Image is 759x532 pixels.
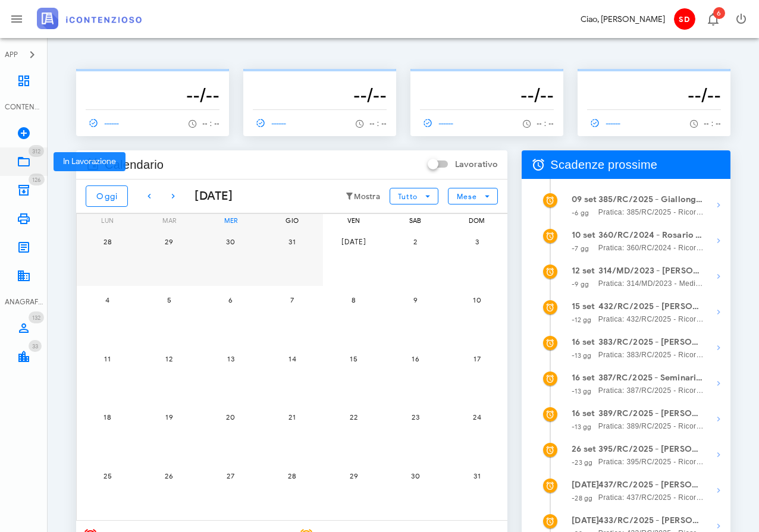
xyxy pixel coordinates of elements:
[138,214,199,227] div: mar
[598,193,704,206] strong: 385/RC/2025 - Giallongo Calcestruzzi di [PERSON_NAME] e C. Snc - Presentarsi in [GEOGRAPHIC_DATA]
[157,229,181,253] button: 29
[704,119,721,128] span: -- : --
[32,342,38,350] span: 33
[420,118,454,128] span: ------
[455,159,498,171] label: Lavorativo
[253,118,287,128] span: ------
[403,288,427,312] button: 9
[354,192,380,202] small: Mostra
[572,194,597,204] strong: 09 set
[465,288,489,312] button: 10
[96,237,120,246] span: 28
[219,237,243,246] span: 30
[446,214,507,227] div: dom
[86,118,120,128] span: ------
[96,347,120,370] button: 11
[105,155,164,174] span: Calendario
[200,214,261,227] div: mer
[598,278,704,289] span: Pratica: 314/MD/2023 - Mediazione / Reclamo contro REGIONE SICILIA ASS ECONOMICO TASSE AUTO, Agen...
[572,301,595,311] strong: 15 set
[572,515,599,525] strong: [DATE]
[707,336,730,360] button: Mostra dettagli
[698,5,727,33] button: Distintivo
[581,13,665,26] div: Ciao, [PERSON_NAME]
[32,147,40,155] span: 312
[280,237,304,246] span: 31
[253,74,387,83] p: --------------
[420,74,554,83] p: --------------
[280,347,304,370] button: 14
[587,74,721,83] p: --------------
[537,119,554,128] span: -- : --
[587,115,626,131] a: ------
[598,514,704,527] strong: 433/RC/2025 - [PERSON_NAME] - Inviare Ricorso
[96,229,120,253] button: 28
[598,492,704,503] span: Pratica: 437/RC/2025 - Ricorso contro REGIONE [GEOGRAPHIC_DATA] ASS ECONOMICO TASSE AUTO, Agenzia...
[342,413,366,421] span: 22
[157,237,181,246] span: 29
[219,354,243,363] span: 13
[32,314,40,322] span: 132
[390,188,438,204] button: Tutto
[219,295,243,304] span: 6
[157,413,181,421] span: 19
[598,300,704,313] strong: 432/RC/2025 - [PERSON_NAME] - Inviare Ricorso
[707,479,730,502] button: Mostra dettagli
[219,413,243,421] span: 20
[280,229,304,253] button: 31
[420,115,459,131] a: ------
[572,444,596,454] strong: 26 set
[707,372,730,395] button: Mostra dettagli
[572,458,592,467] small: -23 gg
[572,373,595,383] strong: 16 set
[572,423,591,431] small: -13 gg
[403,413,427,421] span: 23
[587,118,622,128] span: ------
[157,295,181,304] span: 5
[465,229,489,253] button: 3
[598,372,704,385] strong: 387/RC/2025 - Seminario Vescovile Di Noto - Presentarsi in Udienza
[96,413,120,421] span: 18
[280,471,304,480] span: 28
[456,192,477,201] span: Mese
[5,297,43,307] div: ANAGRAFICA
[403,471,427,480] span: 30
[86,115,125,131] a: ------
[465,464,489,487] button: 31
[342,354,366,363] span: 15
[550,155,657,174] span: Scadenze prossime
[32,176,41,184] span: 126
[465,237,489,246] span: 3
[280,413,304,421] span: 21
[572,337,595,347] strong: 16 set
[157,471,181,480] span: 26
[157,405,181,429] button: 19
[29,340,42,352] span: Distintivo
[86,83,219,107] h3: --/--
[572,266,595,276] strong: 12 set
[219,288,243,312] button: 6
[598,229,704,242] strong: 360/RC/2024 - Rosario Amore - Impugnare la Decisione del Giudice
[280,354,304,363] span: 14
[157,288,181,312] button: 5
[219,347,243,370] button: 13
[219,229,243,253] button: 30
[403,347,427,370] button: 16
[5,102,43,112] div: CONTENZIOSO
[342,229,366,253] button: [DATE]
[707,229,730,253] button: Mostra dettagli
[465,295,489,304] span: 10
[598,443,704,456] strong: 395/RC/2025 - [PERSON_NAME] - Invio Memorie per Udienza
[261,214,322,227] div: gio
[253,83,387,107] h3: --/--
[598,313,704,325] span: Pratica: 432/RC/2025 - Ricorso contro Agenzia Delle Entrate [PERSON_NAME][GEOGRAPHIC_DATA], Agenz...
[707,300,730,324] button: Mostra dettagli
[403,229,427,253] button: 2
[29,174,45,185] span: Distintivo
[342,405,366,429] button: 22
[420,83,554,107] h3: --/--
[323,214,384,227] div: ven
[96,191,118,202] span: Oggi
[572,230,595,240] strong: 10 set
[403,354,427,363] span: 16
